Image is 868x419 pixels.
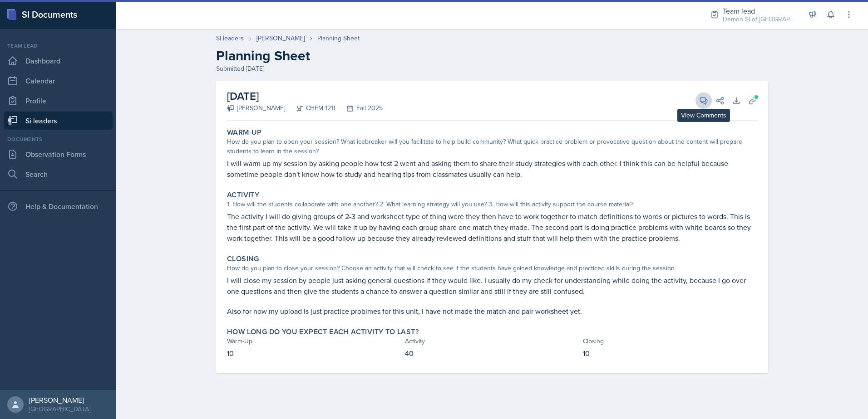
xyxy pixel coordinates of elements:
div: Warm-Up [227,336,401,346]
div: Submitted [DATE] [216,64,768,73]
a: Si leaders [216,34,244,43]
p: Also for now my upload is just practice problmes for this unit, i have not made the match and pai... [227,306,757,317]
div: How do you plan to close your session? Choose an activity that will check to see if the students ... [227,263,757,273]
div: 1. How will the students collaborate with one another? 2. What learning strategy will you use? 3.... [227,200,757,209]
a: Dashboard [4,52,113,70]
a: [PERSON_NAME] [256,34,305,43]
p: 10 [583,348,757,359]
div: Help & Documentation [4,197,113,215]
label: Activity [227,190,259,200]
div: Team lead [723,5,795,16]
a: Calendar [4,72,113,90]
p: The activity I will do giving groups of 2-3 and worksheet type of thing were they then have to wo... [227,211,757,244]
div: Closing [583,336,757,346]
div: Activity [405,336,579,346]
p: 10 [227,348,401,359]
div: Planning Sheet [317,34,360,43]
div: Documents [4,135,113,143]
div: [GEOGRAPHIC_DATA] [29,404,90,414]
div: Demon SI of [GEOGRAPHIC_DATA] / Fall 2025 [723,15,795,24]
p: I will warm up my session by asking people how test 2 went and asking them to share their study s... [227,158,757,180]
label: How long do you expect each activity to last? [227,327,419,336]
div: How do you plan to open your session? What icebreaker will you facilitate to help build community... [227,137,757,156]
a: Observation Forms [4,145,113,163]
a: Si leaders [4,112,113,130]
h2: [DATE] [227,88,383,104]
a: Search [4,165,113,183]
label: Closing [227,254,259,263]
div: [PERSON_NAME] [29,395,90,404]
p: 40 [405,348,579,359]
h2: Planning Sheet [216,48,768,64]
div: [PERSON_NAME] [227,103,285,113]
div: Team lead [4,42,113,50]
div: Fall 2025 [335,103,383,113]
a: Profile [4,92,113,110]
label: Warm-Up [227,128,262,137]
button: View Comments [695,93,712,109]
p: I will close my session by people just asking general questions if they would like. I usually do ... [227,275,757,297]
div: CHEM 1211 [285,103,335,113]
